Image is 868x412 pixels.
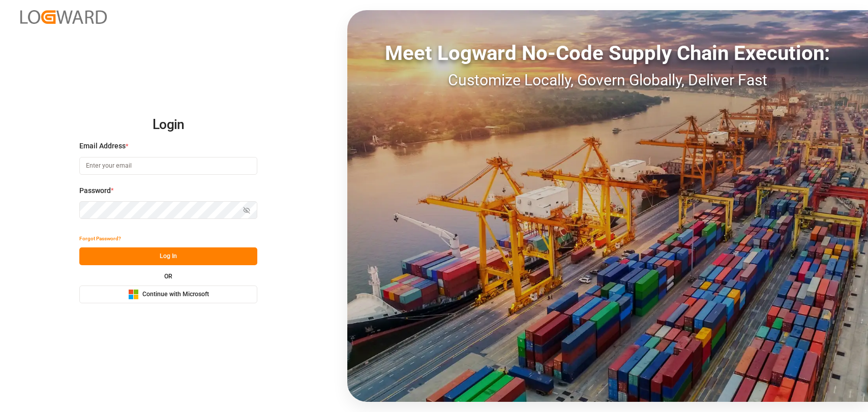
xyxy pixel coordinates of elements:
[347,38,868,69] div: Meet Logward No-Code Supply Chain Execution:
[79,185,111,196] span: Password
[79,286,257,303] button: Continue with Microsoft
[79,247,257,265] button: Log In
[164,273,172,279] small: OR
[79,157,257,175] input: Enter your email
[79,230,121,247] button: Forgot Password?
[142,290,209,299] span: Continue with Microsoft
[79,141,126,151] span: Email Address
[79,109,257,141] h2: Login
[20,10,107,24] img: Logward_new_orange.png
[347,69,868,91] div: Customize Locally, Govern Globally, Deliver Fast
